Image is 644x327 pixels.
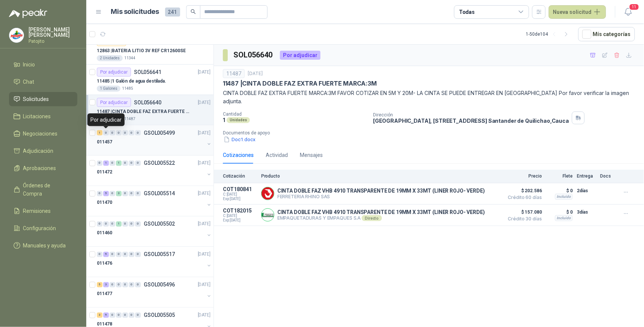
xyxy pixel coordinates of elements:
[546,173,573,179] p: Flete
[135,161,141,166] div: 0
[261,173,500,179] p: Producto
[97,68,131,77] div: Por adjudicar
[504,208,542,217] span: $ 157.080
[97,280,212,304] a: 5 3 0 0 0 0 0 GSOL005496[DATE] 011477
[223,80,377,87] p: 11487 | CINTA DOBLE FAZ EXTRA FUERTE MARCA:3M
[23,78,35,86] span: Chat
[277,215,485,221] p: EMPAQUETADURAS Y EMPAQUES S.A
[198,312,211,319] p: [DATE]
[577,173,596,179] p: Entrega
[223,130,641,136] p: Documentos de apoyo
[198,251,211,258] p: [DATE]
[9,109,77,124] a: Licitaciones
[621,5,635,19] button: 11
[97,260,112,267] p: 011476
[362,215,382,221] div: Directo
[198,99,211,106] p: [DATE]
[122,313,128,318] div: 0
[97,220,212,244] a: 0 0 0 1 0 0 0 GSOL005502[DATE] 011460
[110,130,115,136] div: 0
[97,78,166,85] p: 11485 | 1 Galón de agua destilada.
[223,186,257,192] p: COT180841
[116,161,122,166] div: 1
[29,27,77,38] p: [PERSON_NAME] [PERSON_NAME]
[135,252,141,257] div: 0
[223,69,245,78] div: 11487
[223,197,257,201] span: Exp: [DATE]
[198,130,211,137] p: [DATE]
[144,191,175,196] p: GSOL005514
[600,173,615,179] p: Docs
[97,230,112,237] p: 011460
[97,291,112,298] p: 011477
[135,282,141,288] div: 0
[9,144,77,158] a: Adjudicación
[122,191,128,196] div: 0
[504,186,542,195] span: $ 202.586
[97,191,102,196] div: 0
[629,3,639,11] span: 11
[129,252,134,257] div: 0
[116,191,122,196] div: 3
[110,313,115,318] div: 0
[9,9,47,18] img: Logo peakr
[144,313,175,318] p: GSOL005505
[122,161,128,166] div: 0
[129,161,134,166] div: 0
[577,186,596,195] p: 2 días
[248,70,263,77] p: [DATE]
[103,252,109,257] div: 9
[103,130,109,136] div: 0
[129,130,134,136] div: 0
[110,161,115,166] div: 0
[97,128,212,152] a: 1 0 0 0 0 0 0 GSOL005499[DATE] 011457
[227,117,250,123] div: Unidades
[23,112,51,121] span: Licitaciones
[9,178,77,201] a: Órdenes de Compra
[23,181,70,198] span: Órdenes de Compra
[122,252,128,257] div: 0
[9,57,77,72] a: Inicio
[459,8,475,16] div: Todas
[97,199,112,206] p: 011470
[103,191,109,196] div: 5
[144,282,175,288] p: GSOL005496
[198,282,211,289] p: [DATE]
[103,282,109,288] div: 3
[134,69,161,75] p: SOL056641
[373,112,569,118] p: Dirección
[223,173,257,179] p: Cotización
[135,313,141,318] div: 0
[110,191,115,196] div: 0
[97,159,212,183] a: 0 1 0 1 0 0 0 GSOL005522[DATE] 011472
[555,215,573,221] div: Incluido
[116,252,122,257] div: 0
[23,164,56,172] span: Aprobaciones
[144,161,175,166] p: GSOL005522
[23,130,58,138] span: Negociaciones
[9,127,77,141] a: Negociaciones
[23,147,54,155] span: Adjudicación
[97,313,102,318] div: 3
[97,47,186,54] p: 12863 | BATERIA LITIO 3V REF CR12600SE
[504,173,542,179] p: Precio
[87,113,125,126] div: Por adjudicar
[103,222,109,227] div: 0
[124,116,135,122] p: 11487
[277,194,485,199] p: FERRETERIA RHINO SAS
[9,161,77,175] a: Aprobaciones
[262,187,274,200] img: Company Logo
[144,252,175,257] p: GSOL005517
[23,60,35,69] span: Inicio
[191,9,196,14] span: search
[29,39,77,44] p: Patojito
[23,95,49,103] span: Solicitudes
[223,151,254,159] div: Cotizaciones
[97,189,212,213] a: 0 5 0 3 0 0 0 GSOL005514[DATE] 011470
[86,95,214,125] a: Por adjudicarSOL056640[DATE] 11487 |CINTA DOBLE FAZ EXTRA FUERTE MARCA:3M1 Unidades11487
[129,282,134,288] div: 0
[129,313,134,318] div: 0
[504,195,542,200] span: Crédito 60 días
[198,160,211,167] p: [DATE]
[97,98,131,107] div: Por adjudicar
